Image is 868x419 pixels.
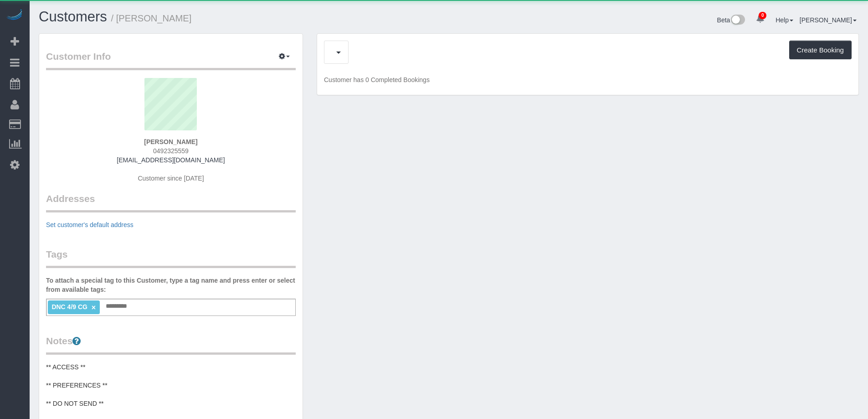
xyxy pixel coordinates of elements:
[39,9,107,25] a: Customers
[324,75,852,84] p: Customer has 0 Completed Bookings
[51,303,87,310] span: DNC 4/9 CG
[46,276,296,294] label: To attach a special tag to this Customer, type a tag name and press enter or select from availabl...
[5,9,24,22] img: Automaid Logo
[751,9,769,29] a: 0
[46,248,296,268] legend: Tags
[46,221,134,228] a: Set customer's default address
[46,50,296,70] legend: Customer Info
[138,175,204,182] span: Customer since [DATE]
[92,304,96,311] a: ×
[144,138,197,145] strong: [PERSON_NAME]
[776,16,793,24] a: Help
[730,15,745,26] img: New interface
[759,12,766,19] span: 0
[117,156,225,164] a: [EMAIL_ADDRESS][DOMAIN_NAME]
[46,334,296,355] legend: Notes
[800,16,857,24] a: [PERSON_NAME]
[717,16,745,24] a: Beta
[111,13,192,23] small: / [PERSON_NAME]
[153,147,189,155] span: 0492325559
[789,41,852,60] button: Create Booking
